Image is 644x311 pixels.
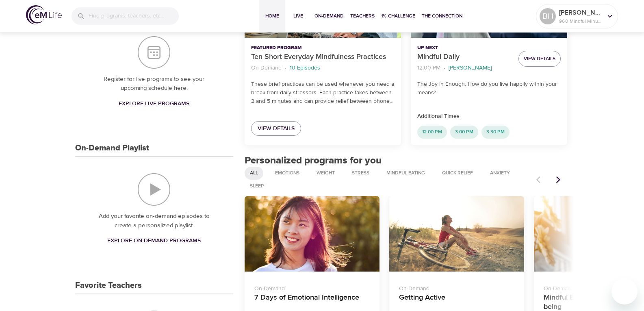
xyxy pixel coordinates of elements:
[559,17,602,25] p: 960 Mindful Minutes
[417,64,440,72] p: 12:00 PM
[288,12,308,20] span: Live
[485,170,515,176] span: Anxiety
[417,112,561,121] p: Additional Times
[481,128,510,135] span: 3:30 PM
[251,44,395,52] p: Featured Program
[91,75,217,93] p: Register for live programs to see your upcoming schedule here.
[481,126,510,139] div: 3:30 PM
[450,128,478,135] span: 3:00 PM
[417,80,561,97] p: The Joy In Enough: How do you live happily within your means?
[245,180,269,193] div: Sleep
[285,63,286,74] li: ·
[312,170,340,176] span: Weight
[311,167,340,180] div: Weight
[245,155,568,167] h2: Personalized programs for you
[449,64,492,72] p: [PERSON_NAME]
[314,12,344,20] span: On-Demand
[119,99,189,109] span: Explore Live Programs
[26,5,62,24] img: logo
[444,63,445,74] li: ·
[245,196,379,272] button: 7 Days of Emotional Intelligence
[559,8,602,17] p: [PERSON_NAME]
[104,233,204,248] a: Explore On-Demand Programs
[138,173,170,206] img: On-Demand Playlist
[107,236,201,246] span: Explore On-Demand Programs
[347,167,375,180] div: Stress
[251,80,395,106] p: These brief practices can be used whenever you need a break from daily stressors. Each practice t...
[245,167,263,180] div: All
[262,12,282,20] span: Home
[75,144,149,153] h3: On-Demand Playlist
[524,54,555,63] span: View Details
[89,7,179,25] input: Find programs, teachers, etc...
[251,63,395,74] nav: breadcrumb
[245,183,269,189] span: Sleep
[399,281,514,293] p: On-Demand
[381,12,415,20] span: 1% Challenge
[138,36,170,69] img: Your Live Schedule
[549,171,567,189] button: Next items
[417,126,447,139] div: 12:00 PM
[417,44,512,52] p: Up Next
[417,52,512,63] p: Mindful Daily
[611,278,637,304] iframe: Button to launch messaging window
[485,167,515,180] div: Anxiety
[540,8,556,24] div: BH
[270,170,304,176] span: Emotions
[347,170,374,176] span: Stress
[251,121,301,136] a: View Details
[115,96,193,111] a: Explore Live Programs
[350,12,375,20] span: Teachers
[91,212,217,230] p: Add your favorite on-demand episodes to create a personalized playlist.
[381,167,430,180] div: Mindful Eating
[437,170,478,176] span: Quick Relief
[450,126,478,139] div: 3:00 PM
[270,167,305,180] div: Emotions
[518,51,561,67] button: View Details
[417,128,447,135] span: 12:00 PM
[245,170,263,176] span: All
[251,64,282,72] p: On-Demand
[382,170,430,176] span: Mindful Eating
[290,64,320,72] p: 10 Episodes
[75,281,142,290] h3: Favorite Teachers
[417,63,512,74] nav: breadcrumb
[389,196,524,272] button: Getting Active
[437,167,478,180] div: Quick Relief
[258,124,295,134] span: View Details
[254,281,370,293] p: On-Demand
[422,12,462,20] span: The Connection
[251,52,395,63] p: Ten Short Everyday Mindfulness Practices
